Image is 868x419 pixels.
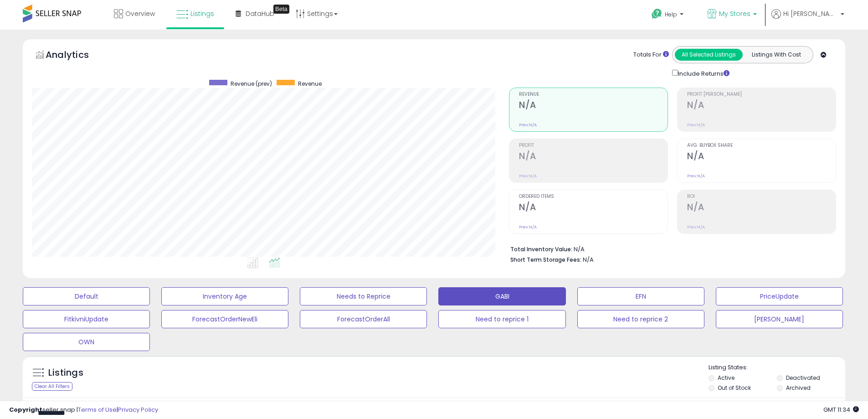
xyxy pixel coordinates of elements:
[46,48,107,63] h5: Analytics
[687,151,836,163] h2: N/A
[687,122,705,128] small: Prev: N/A
[633,51,669,59] div: Totals For
[577,310,704,328] button: Need to reprice 2
[48,367,83,379] h5: Listings
[644,1,693,30] a: Help
[23,333,150,351] button: OWN
[161,310,288,328] button: ForecastOrderNewEli
[519,143,668,148] span: Profit
[771,9,844,30] a: Hi [PERSON_NAME]
[125,9,155,18] span: Overview
[687,100,836,112] h2: N/A
[161,287,288,305] button: Inventory Age
[718,384,751,392] label: Out of Stock
[190,9,214,18] span: Listings
[519,151,668,163] h2: N/A
[665,68,740,78] div: Include Returns
[665,10,677,18] span: Help
[519,92,668,97] span: Revenue
[716,310,843,328] button: [PERSON_NAME]
[23,287,150,305] button: Default
[823,405,859,414] span: 2025-09-16 11:34 GMT
[687,173,705,179] small: Prev: N/A
[519,173,537,179] small: Prev: N/A
[9,405,42,414] strong: Copyright
[687,202,836,214] h2: N/A
[231,80,272,88] span: Revenue (prev)
[519,202,668,214] h2: N/A
[687,224,705,230] small: Prev: N/A
[687,92,836,97] span: Profit [PERSON_NAME]
[519,194,668,199] span: Ordered Items
[438,310,565,328] button: Need to reprice 1
[687,143,836,148] span: Avg. Buybox Share
[577,287,704,305] button: EFN
[32,382,72,391] div: Clear All Filters
[300,310,427,328] button: ForecastOrderAll
[300,287,427,305] button: Needs to Reprice
[9,406,158,414] div: seller snap | |
[510,256,581,264] b: Short Term Storage Fees:
[23,310,150,328] button: FitkivniUpdate
[519,224,537,230] small: Prev: N/A
[583,255,594,264] span: N/A
[651,8,663,20] i: Get Help
[519,100,668,112] h2: N/A
[675,49,743,61] button: All Selected Listings
[719,9,750,18] span: My Stores
[510,245,572,253] b: Total Inventory Value:
[273,5,289,14] div: Tooltip anchor
[298,80,322,88] span: Revenue
[709,363,845,372] p: Listing States:
[718,374,734,382] label: Active
[687,194,836,199] span: ROI
[786,374,820,382] label: Deactivated
[246,9,274,18] span: DataHub
[510,243,829,254] li: N/A
[783,9,838,18] span: Hi [PERSON_NAME]
[786,384,811,392] label: Archived
[742,49,810,61] button: Listings With Cost
[716,287,843,305] button: PriceUpdate
[438,287,565,305] button: GABI
[519,122,537,128] small: Prev: N/A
